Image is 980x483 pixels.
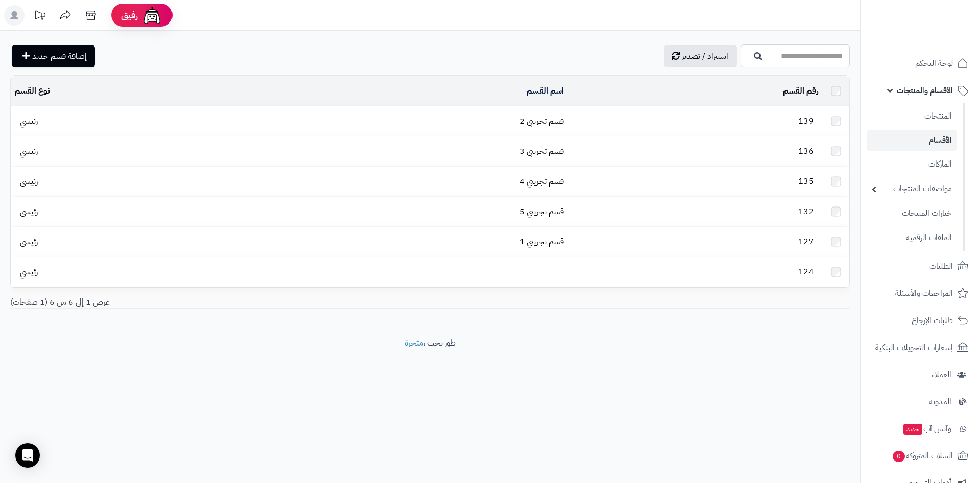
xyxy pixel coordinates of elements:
a: متجرة [405,337,423,349]
img: ai-face.png [142,5,162,26]
a: الملفات الرقمية [867,227,957,249]
a: قسم تجريبي 1 [520,236,564,248]
span: 124 [793,266,819,278]
a: اسم القسم [527,85,564,97]
span: 127 [793,236,819,248]
span: الطلبات [929,259,953,273]
a: قسم تجريبي 2 [520,115,564,127]
div: عرض 1 إلى 6 من 6 (1 صفحات) [3,296,430,308]
span: السلات المتروكة [892,449,953,463]
span: رئيسي [15,236,43,248]
span: 0 [893,451,905,462]
a: قسم تجريبي 4 [520,175,564,188]
span: 139 [793,115,819,127]
a: الطلبات [867,254,974,279]
span: رئيسي [15,145,43,157]
span: 132 [793,205,819,218]
a: طلبات الإرجاع [867,308,974,333]
span: لوحة التحكم [915,56,953,71]
span: إضافة قسم جديد [32,50,87,62]
a: مواصفات المنتجات [867,178,957,200]
a: المدونة [867,389,974,414]
a: المنتجات [867,105,957,127]
span: 135 [793,175,819,188]
span: إشعارات التحويلات البنكية [875,340,953,355]
a: قسم تجريبي 5 [520,205,564,218]
span: رئيسي [15,266,43,278]
a: قسم تجريبي 3 [520,145,564,157]
div: Open Intercom Messenger [15,443,40,468]
a: تحديثات المنصة [27,5,53,28]
span: جديد [903,424,922,435]
a: السلات المتروكة0 [867,444,974,468]
span: وآتس آب [902,422,951,436]
td: نوع القسم [11,76,263,106]
span: رفيق [121,9,138,21]
a: الأقسام [867,130,957,151]
a: خيارات المنتجات [867,202,957,224]
div: رقم القسم [572,85,819,97]
span: الأقسام والمنتجات [897,83,953,98]
a: إشعارات التحويلات البنكية [867,335,974,360]
a: استيراد / تصدير [664,45,737,67]
a: وآتس آبجديد [867,417,974,441]
a: العملاء [867,362,974,387]
a: الماركات [867,153,957,175]
span: رئيسي [15,115,43,127]
span: طلبات الإرجاع [912,313,953,328]
a: لوحة التحكم [867,51,974,76]
span: استيراد / تصدير [682,50,728,62]
span: رئيسي [15,205,43,218]
span: المدونة [929,395,951,409]
span: رئيسي [15,175,43,188]
img: logo-2.png [911,29,970,50]
span: العملاء [932,367,951,382]
span: 136 [793,145,819,157]
a: المراجعات والأسئلة [867,281,974,306]
span: المراجعات والأسئلة [895,286,953,301]
a: إضافة قسم جديد [12,45,95,67]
